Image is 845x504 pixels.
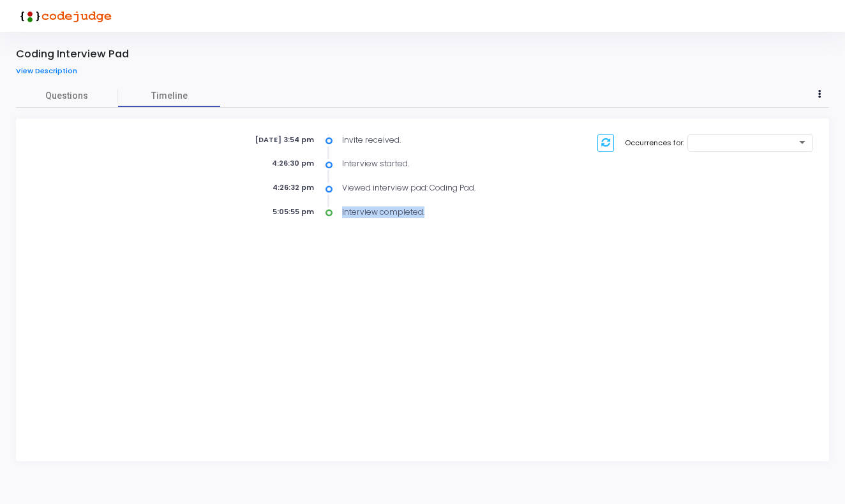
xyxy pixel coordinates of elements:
div: Interview completed. [335,206,548,218]
div: Coding Interview Pad [16,48,129,61]
span: Timeline [151,89,188,103]
a: View Description [16,67,87,75]
div: Viewed interview pad: Coding Pad. [335,182,548,194]
label: Occurrences for: [625,138,684,148]
div: [DATE] 3:54 pm [161,134,327,145]
div: 4:26:32 pm [161,182,327,193]
span: Questions [16,89,118,103]
div: Invite received. [335,134,548,146]
div: Interview started. [335,158,548,169]
div: 4:26:30 pm [161,158,327,169]
img: logo [16,3,112,29]
div: 5:05:55 pm [161,206,327,217]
